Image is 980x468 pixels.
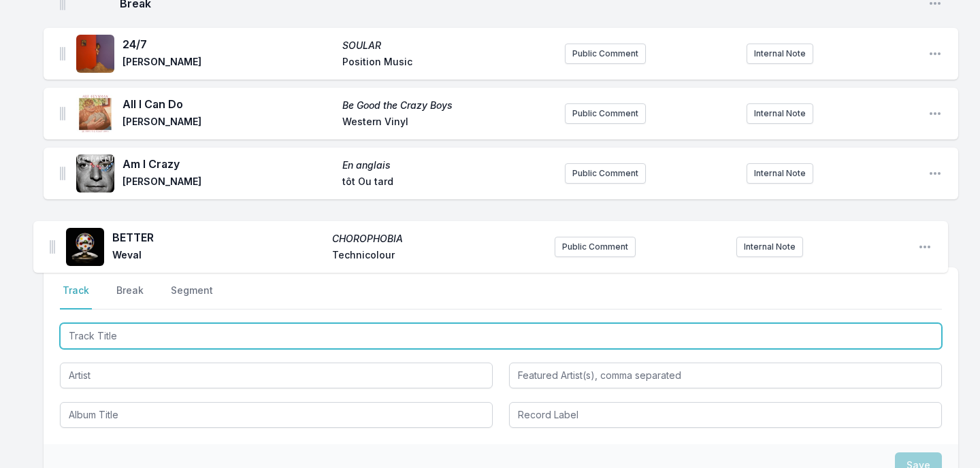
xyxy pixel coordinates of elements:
span: Am I Crazy [122,156,334,172]
span: All I Can Do [122,96,334,112]
button: Internal Note [747,44,813,64]
button: Public Comment [565,163,646,184]
span: Western Vinyl [342,115,554,131]
span: SOULAR [342,39,554,52]
button: Open playlist item options [928,47,942,61]
span: [PERSON_NAME] [122,115,334,131]
span: En anglais [342,158,554,172]
button: Public Comment [565,103,646,124]
input: Featured Artist(s), comma separated [509,363,942,388]
button: Open playlist item options [928,167,942,180]
span: Be Good the Crazy Boys [342,99,554,112]
button: Internal Note [747,163,813,184]
button: Internal Note [747,103,813,124]
img: En anglais [76,154,114,193]
button: Track [60,284,92,310]
img: Be Good the Crazy Boys [76,95,114,133]
span: 24/7 [122,36,334,52]
span: tôt Ou tard [342,175,554,191]
input: Track Title [60,323,942,349]
button: Public Comment [565,44,646,64]
input: Album Title [60,402,493,428]
input: Record Label [509,402,942,428]
span: [PERSON_NAME] [122,55,334,71]
span: Position Music [342,55,554,71]
span: [PERSON_NAME] [122,175,334,191]
button: Segment [168,284,216,310]
button: Open playlist item options [928,107,942,120]
img: SOULAR [76,35,114,73]
input: Artist [60,363,493,388]
button: Break [114,284,146,310]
